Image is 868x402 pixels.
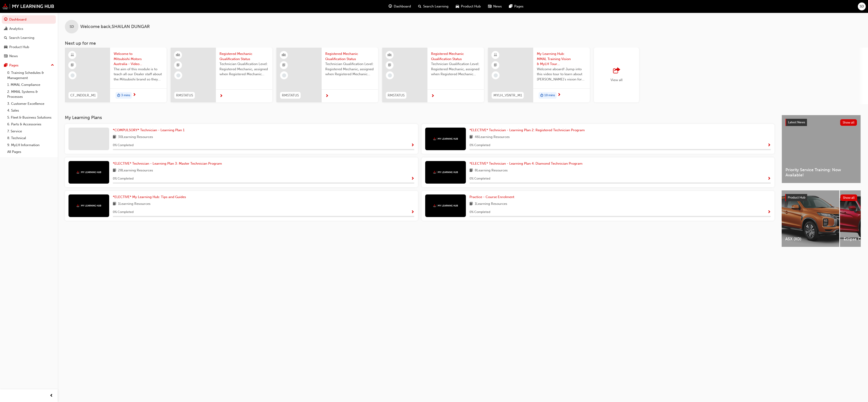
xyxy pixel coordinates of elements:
[114,51,163,67] span: Welcome to Mitsubishi Motors Australia - Video (Dealer Induction)
[415,2,452,11] a: search-iconSearch Learning
[785,194,857,201] a: Product HubShow all
[71,62,74,68] span: booktick-icon
[113,128,184,132] span: *COMPULSORY* Technician - Learning Plan 1
[469,128,587,133] a: *ELECTIVE* Technician - Learning Plan 2: Registered Technician Program
[475,134,510,140] span: 46 Learning Resources
[71,73,75,77] span: learningRecordVerb_NONE-icon
[540,93,543,98] span: duration-icon
[71,52,74,58] span: learningResourceType_ELEARNING-icon
[2,61,56,70] button: Pages
[2,43,56,51] a: Product Hub
[118,168,153,173] span: 28 Learning Resources
[2,15,56,24] a: Dashboard
[411,209,414,215] button: Show Progress
[388,73,392,77] span: learningRecordVerb_NONE-icon
[537,67,586,82] span: Welcome aboard! Jump into this video tour to learn about [PERSON_NAME]'s vision for your learning...
[493,4,502,9] span: News
[418,4,421,9] span: search-icon
[2,52,56,60] a: News
[176,73,180,77] span: learningRecordVerb_NONE-icon
[51,62,54,68] span: up-icon
[9,35,34,40] div: Search Learning
[411,210,414,214] span: Show Progress
[4,18,7,22] span: guage-icon
[494,62,497,68] span: booktick-icon
[133,93,136,97] span: next-icon
[860,4,864,9] span: SD
[177,52,180,58] span: learningResourceType_INSTRUCTOR_LED-icon
[488,48,590,102] a: MYLH_VSNTR_M1My Learning Hub: MMAL Training Vision & MyLH Tour (Elective)Welcome aboard! Jump int...
[5,128,56,135] a: 7. Service
[5,114,56,121] a: 5. Fleet & Business Solutions
[5,69,56,81] a: 0. Training Schedules & Management
[76,204,101,207] img: mmal
[767,143,771,147] span: Show Progress
[494,52,497,58] span: learningResourceType_ELEARNING-icon
[282,93,299,98] span: RMSTATUS
[113,176,134,181] span: 0 % Completed
[858,2,866,10] button: SD
[767,210,771,214] span: Show Progress
[4,45,7,49] span: car-icon
[613,68,620,74] span: outbound-icon
[469,168,473,173] span: book-icon
[488,4,491,9] span: news-icon
[4,63,7,68] span: pages-icon
[782,190,839,247] a: ASX (XD)
[840,194,857,201] button: Show all
[4,27,7,31] span: chart-icon
[9,26,23,31] div: Analytics
[5,135,56,142] a: 8. Technical
[594,48,696,104] button: View all
[514,4,524,9] span: Pages
[475,168,508,173] span: 8 Learning Resources
[433,137,458,140] img: mmal
[113,195,186,199] span: *ELECTIVE* My Learning Hub: Tips and Guides
[50,393,53,399] span: prev-icon
[394,4,411,9] span: Dashboard
[121,93,130,98] span: 3 mins
[411,176,414,182] button: Show Progress
[461,4,481,9] span: Product Hub
[788,120,805,124] span: Latest News
[70,24,74,29] span: SD
[505,2,527,11] a: pages-iconPages
[2,3,54,9] img: mmal
[5,100,56,107] a: 3. Customer Excellence
[411,177,414,181] span: Show Progress
[388,93,405,98] span: RMSTATUS
[113,210,134,215] span: 0 % Completed
[557,93,561,97] span: next-icon
[113,161,222,166] span: *ELECTIVE* Technician - Learning Plan 3: Master Technician Program
[469,201,473,207] span: book-icon
[433,171,458,174] img: mmal
[219,51,269,61] span: Registered Mechanic Qualification Status
[5,148,56,155] a: All Pages
[113,143,134,148] span: 0 % Completed
[2,25,56,33] a: Analytics
[411,143,414,148] button: Show Progress
[389,4,392,9] span: guage-icon
[469,176,490,181] span: 0 % Completed
[411,143,414,147] span: Show Progress
[113,201,116,207] span: book-icon
[4,54,7,58] span: news-icon
[469,143,490,148] span: 0 % Completed
[113,168,116,173] span: book-icon
[325,94,329,98] span: next-icon
[171,48,272,102] a: RMSTATUSRegistered Mechanic Qualification StatusTechnician Qualification Level: Registered Mechan...
[537,51,586,67] span: My Learning Hub: MMAL Training Vision & MyLH Tour (Elective)
[469,161,583,166] span: *ELECTIVE* Technician - Learning Plan 4: Diamond Technician Program
[431,94,434,98] span: next-icon
[484,2,505,11] a: news-iconNews
[840,119,857,126] button: Show all
[114,67,163,82] span: The aim of this module is to teach all our Dealer staff about the Mitsubishi brand so they demons...
[431,61,480,77] span: Technician Qualification Level: Registered Mechanic, assigned when Registered Mechanic modules ha...
[469,210,490,215] span: 0 % Completed
[2,34,56,42] a: Search Learning
[118,201,151,207] span: 1 Learning Resources
[423,4,448,9] span: Search Learning
[788,196,805,199] span: Product Hub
